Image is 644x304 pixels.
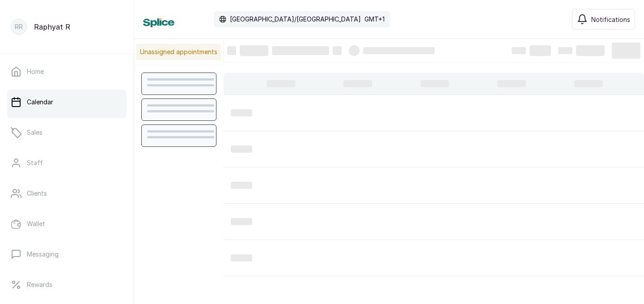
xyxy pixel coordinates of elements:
[27,67,44,76] p: Home
[7,90,127,115] a: Calendar
[136,44,221,60] p: Unassigned appointments
[7,272,127,297] a: Rewards
[27,280,52,289] p: Rewards
[27,128,42,137] p: Sales
[27,250,59,259] p: Messaging
[591,15,630,24] span: Notifications
[27,189,47,198] p: Clients
[27,158,43,167] p: Staff
[230,15,361,24] p: [GEOGRAPHIC_DATA]/[GEOGRAPHIC_DATA]
[34,21,70,32] p: Raphyat R
[364,15,385,24] p: GMT+1
[27,98,53,107] p: Calendar
[7,59,127,84] a: Home
[7,150,127,176] a: Staff
[572,9,635,30] button: Notifications
[27,219,45,228] p: Wallet
[7,120,127,145] a: Sales
[7,181,127,206] a: Clients
[15,22,23,31] p: RR
[7,211,127,236] a: Wallet
[7,242,127,267] a: Messaging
